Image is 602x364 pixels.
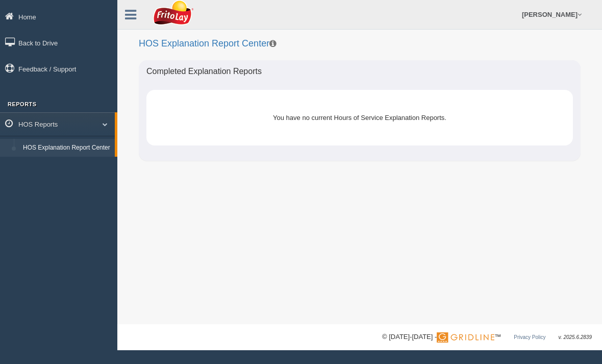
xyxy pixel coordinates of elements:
h2: HOS Explanation Report Center [139,39,581,49]
span: v. 2025.6.2839 [559,334,592,340]
div: © [DATE]-[DATE] - ™ [382,332,592,343]
img: Gridline [437,332,494,343]
div: Completed Explanation Reports [139,60,581,83]
a: Privacy Policy [514,334,545,340]
div: You have no current Hours of Service Explanation Reports. [169,105,550,130]
a: HOS Explanation Report Center [18,139,115,157]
